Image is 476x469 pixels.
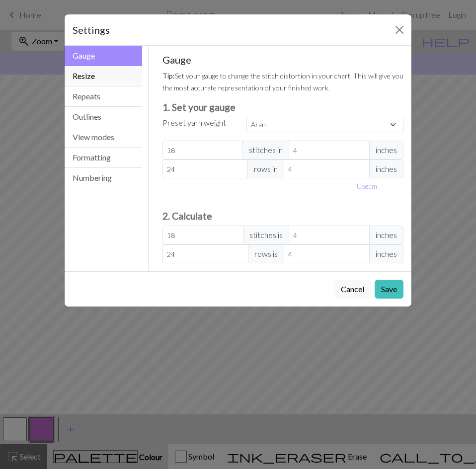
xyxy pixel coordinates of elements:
[65,107,142,127] button: Outlines
[248,244,284,263] span: rows is
[369,244,403,263] span: inches
[369,141,403,159] span: inches
[65,148,142,168] button: Formatting
[162,72,403,92] small: Set your gauge to change the stitch distortion in your chart. This will give you the most accurat...
[392,22,407,38] button: Close
[162,72,175,80] strong: Tip:
[73,22,110,37] h5: Settings
[162,210,404,222] h3: 2. Calculate
[352,178,382,194] button: Usecm
[65,168,142,188] button: Numbering
[242,141,289,159] span: stitches in
[243,226,289,244] span: stitches is
[334,280,371,299] button: Cancel
[65,46,142,66] button: Gauge
[65,66,142,86] button: Resize
[162,54,404,66] h5: Gauge
[65,86,142,107] button: Repeats
[375,280,403,299] button: Save
[65,127,142,148] button: View modes
[162,101,404,113] h3: 1. Set your gauge
[369,226,403,244] span: inches
[369,159,403,178] span: inches
[162,117,226,129] label: Preset yarn weight
[247,159,284,178] span: rows in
